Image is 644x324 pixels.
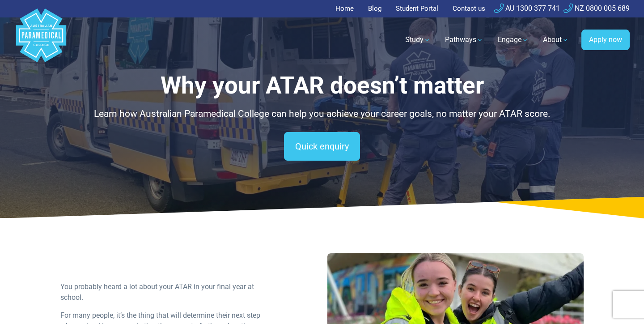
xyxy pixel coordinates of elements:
[400,27,436,52] a: Study
[14,17,68,63] a: Australian Paramedical College
[581,30,630,50] a: Apply now
[60,107,584,121] p: Learn how Australian Paramedical College can help you achieve your career goals, no matter your A...
[492,27,534,52] a: Engage
[60,281,272,303] p: You probably heard a lot about your ATAR in your final year at school.
[284,132,360,161] a: Quick enquiry
[440,27,489,52] a: Pathways
[563,4,630,13] a: NZ 0800 005 689
[538,27,574,52] a: About
[60,72,584,100] h1: Why your ATAR doesn’t matter
[494,4,560,13] a: AU 1300 377 741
